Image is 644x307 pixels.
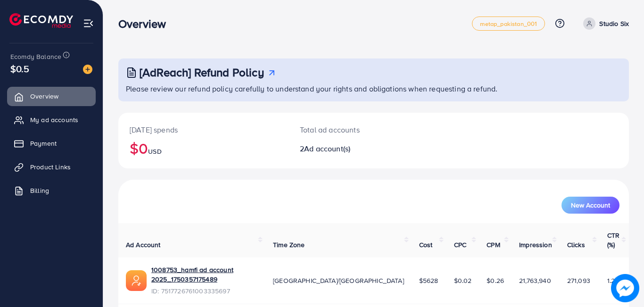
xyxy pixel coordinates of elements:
[30,115,78,124] span: My ad accounts
[611,274,639,302] img: image
[130,124,277,135] p: [DATE] spends
[83,18,94,29] img: menu
[30,186,49,195] span: Billing
[304,143,350,154] span: Ad account(s)
[480,21,537,27] span: metap_pakistan_001
[151,286,258,296] span: ID: 7517726761003335697
[83,65,92,74] img: image
[472,17,545,31] a: metap_pakistan_001
[519,240,552,249] span: Impression
[454,276,472,285] span: $0.02
[30,91,58,101] span: Overview
[599,18,629,29] p: Studio Six
[607,276,619,285] span: 1.25
[419,240,433,249] span: Cost
[140,66,264,79] h3: [AdReach] Refund Policy
[130,139,277,157] h2: $0
[126,83,623,94] p: Please review our refund policy carefully to understand your rights and obligations when requesti...
[148,147,161,156] span: USD
[7,181,96,200] a: Billing
[10,62,30,75] span: $0.5
[579,17,629,30] a: Studio Six
[454,240,466,249] span: CPC
[487,240,500,249] span: CPM
[561,197,619,214] button: New Account
[487,276,504,285] span: $0.26
[519,276,551,285] span: 21,763,940
[126,240,161,249] span: Ad Account
[30,139,57,148] span: Payment
[7,87,96,106] a: Overview
[273,240,305,249] span: Time Zone
[10,52,61,61] span: Ecomdy Balance
[30,162,71,172] span: Product Links
[126,270,147,291] img: ic-ads-acc.e4c84228.svg
[300,124,405,135] p: Total ad accounts
[9,13,73,28] img: logo
[567,240,585,249] span: Clicks
[567,276,590,285] span: 271,093
[7,158,96,176] a: Product Links
[419,276,438,285] span: $5628
[571,202,610,208] span: New Account
[151,265,258,284] a: 1008753_hamfi ad account 2025_1750357175489
[607,231,619,249] span: CTR (%)
[7,134,96,153] a: Payment
[7,110,96,129] a: My ad accounts
[300,144,405,153] h2: 2
[118,17,173,31] h3: Overview
[273,276,404,285] span: [GEOGRAPHIC_DATA]/[GEOGRAPHIC_DATA]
